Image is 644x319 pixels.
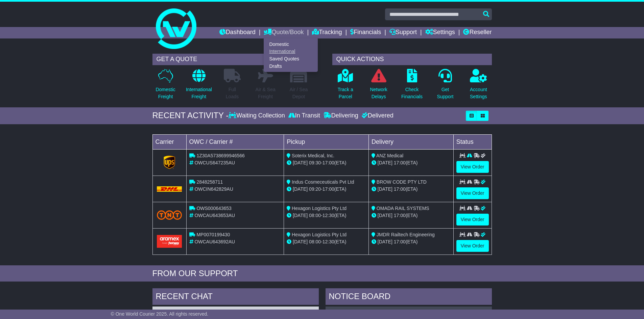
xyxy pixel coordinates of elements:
a: Support [389,27,417,38]
span: [DATE] [293,239,308,244]
a: View Order [456,214,489,225]
a: Domestic [264,41,317,48]
span: OWCAU643692AU [194,239,235,244]
div: - (ETA) [287,159,366,166]
div: - (ETA) [287,238,366,245]
div: Delivered [360,112,393,119]
span: Hexagon Logistics Pty Ltd [292,232,347,237]
span: [DATE] [293,186,308,192]
a: Saved Quotes [264,55,317,63]
span: MP0070199430 [196,232,230,237]
p: Domestic Freight [156,86,175,100]
p: Get Support [437,86,453,100]
a: Settings [425,27,455,38]
div: RECENT CHAT [152,288,319,307]
span: 17:00 [323,186,334,192]
div: (ETA) [372,159,451,166]
a: View Order [456,240,489,252]
a: View Order [456,187,489,199]
div: (ETA) [372,238,451,245]
img: DHL.png [157,186,182,192]
a: Drafts [264,62,317,70]
div: In Transit [287,112,322,119]
td: Pickup [284,134,369,149]
span: 12:30 [323,239,334,244]
td: Status [453,134,492,149]
a: Quote/Book [264,27,304,38]
p: Account Settings [470,86,487,100]
div: FROM OUR SUPPORT [152,269,492,278]
span: OWCIN642829AU [194,186,233,192]
span: 1Z30A5738699946566 [196,153,244,158]
span: [DATE] [378,186,392,192]
a: Dashboard [219,27,256,38]
span: 17:00 [323,160,334,165]
span: [DATE] [378,160,392,165]
span: Soterix Medical, Inc. [292,153,334,158]
a: AccountSettings [470,69,487,104]
a: Reseller [463,27,492,38]
div: - (ETA) [287,186,366,193]
p: Network Delays [370,86,387,100]
p: Air / Sea Depot [290,86,308,100]
a: NetworkDelays [369,69,387,104]
p: International Freight [186,86,212,100]
span: 2848258711 [196,179,223,185]
span: 17:00 [394,160,406,165]
span: 17:00 [394,239,406,244]
a: Financials [350,27,381,38]
span: 08:00 [309,239,321,244]
div: Quote/Book [264,38,318,72]
a: View Order [456,161,489,173]
span: [DATE] [293,160,308,165]
div: RECENT ACTIVITY - [152,111,229,121]
p: Full Loads [224,86,241,100]
td: Delivery [368,134,453,149]
span: 09:30 [309,160,321,165]
span: 17:00 [394,213,406,218]
p: Track a Parcel [338,86,353,100]
span: © One World Courier 2025. All rights reserved. [111,311,209,317]
div: QUICK ACTIONS [332,54,492,65]
span: Indus Cosmeceuticals Pvt Ltd [292,179,354,185]
span: OWCUS647235AU [194,160,235,165]
a: InternationalFreight [186,69,212,104]
span: BROW CODE PTY LTD [377,179,427,185]
a: CheckFinancials [401,69,423,104]
a: DomesticFreight [155,69,175,104]
p: Air & Sea Freight [256,86,276,100]
img: TNT_Domestic.png [157,210,182,219]
img: Aramex.png [157,235,182,247]
span: ANZ Medical [376,153,403,158]
span: 09:20 [309,186,321,192]
span: [DATE] [378,239,392,244]
span: 17:00 [394,186,406,192]
a: International [264,48,317,55]
span: OWS000643653 [196,206,232,211]
a: Tracking [312,27,342,38]
span: [DATE] [378,213,392,218]
span: 12:30 [323,213,334,218]
td: OWC / Carrier # [186,134,284,149]
span: Hexagon Logistics Pty Ltd [292,206,347,211]
span: OWCAU643653AU [194,213,235,218]
a: GetSupport [436,69,454,104]
div: NOTICE BOARD [326,288,492,307]
p: Check Financials [401,86,423,100]
td: Carrier [152,134,186,149]
div: Waiting Collection [229,112,286,119]
div: (ETA) [372,212,451,219]
div: Delivering [322,112,360,119]
div: GET A QUOTE [152,54,312,65]
span: OMADA RAIL SYSTEMS [377,206,429,211]
div: - (ETA) [287,212,366,219]
span: JMDR Railtech Engineering [377,232,435,237]
span: [DATE] [293,213,308,218]
span: 08:00 [309,213,321,218]
a: Track aParcel [337,69,354,104]
div: (ETA) [372,186,451,193]
img: GetCarrierServiceLogo [164,156,175,169]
